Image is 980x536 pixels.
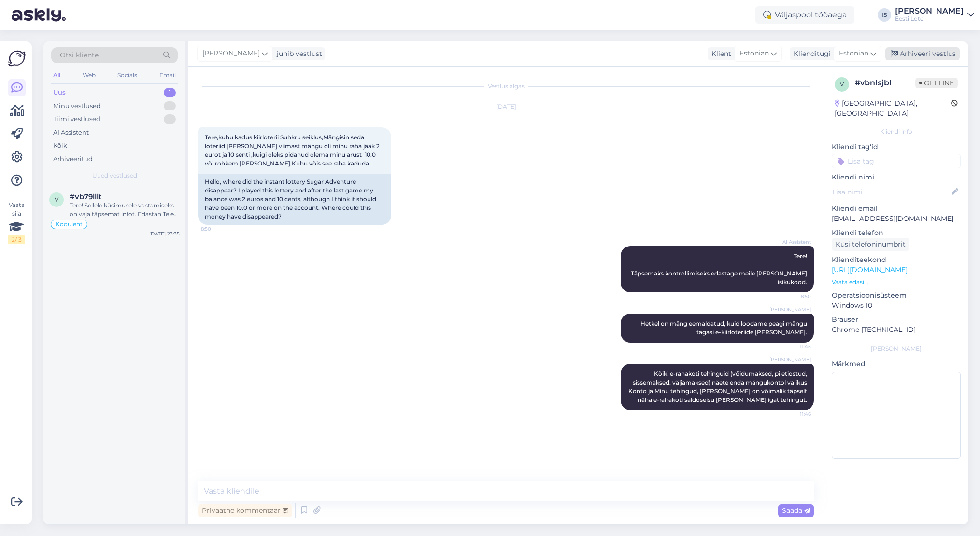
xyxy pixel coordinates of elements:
[832,238,909,251] div: Küsi telefoninumbrit
[70,192,101,201] span: #vb79lllt
[53,101,101,111] div: Minu vestlused
[769,356,811,363] span: [PERSON_NAME]
[60,50,99,60] span: Otsi kliente
[164,88,176,97] div: 1
[164,114,176,124] div: 1
[832,278,961,287] p: Vaata edasi ...
[832,228,961,238] p: Kliendi telefon
[92,171,137,180] span: Uued vestlused
[832,290,961,301] p: Operatsioonisüsteem
[708,49,731,59] div: Klient
[835,98,951,119] div: [GEOGRAPHIC_DATA], [GEOGRAPHIC_DATA]
[832,301,961,311] p: Windows 10
[832,359,961,369] p: Märkmed
[198,82,814,91] div: Vestlus algas
[832,127,961,136] div: Kliendi info
[775,238,811,246] span: AI Assistent
[915,78,958,88] span: Offline
[640,320,809,336] span: Hetkel on mäng eemaldatud, kuid loodame peagi mängu tagasi e-kiirloteriide [PERSON_NAME].
[201,225,237,233] span: 8:50
[53,141,67,151] div: Kõik
[840,81,844,88] span: v
[895,7,974,23] a: [PERSON_NAME]Eesti Loto
[895,15,964,23] div: Eesti Loto
[157,69,178,82] div: Email
[832,204,961,214] p: Kliendi email
[53,154,93,164] div: Arhiveeritud
[855,77,915,89] div: # vbnlsjbl
[198,102,814,111] div: [DATE]
[205,134,381,167] span: Tere,kuhu kadus kiirloterii Suhkru seiklus,Mängisin seda loteriid [PERSON_NAME] viimast mängu oli...
[81,69,98,82] div: Web
[198,174,391,225] div: Hello, where did the instant lottery Sugar Adventure disappear? I played this lottery and after t...
[56,221,83,227] span: Koduleht
[775,343,811,350] span: 11:45
[832,214,961,224] p: [EMAIL_ADDRESS][DOMAIN_NAME]
[164,101,176,111] div: 1
[149,230,180,237] div: [DATE] 23:35
[832,315,961,325] p: Brauser
[832,325,961,335] p: Chrome [TECHNICAL_ID]
[832,255,961,265] p: Klienditeekond
[895,7,964,15] div: [PERSON_NAME]
[782,506,810,515] span: Saada
[202,48,260,59] span: [PERSON_NAME]
[878,8,891,22] div: IS
[832,344,961,353] div: [PERSON_NAME]
[739,48,769,59] span: Estonian
[885,47,960,60] div: Arhiveeri vestlus
[832,172,961,182] p: Kliendi nimi
[115,69,139,82] div: Socials
[775,293,811,300] span: 8:50
[8,201,25,244] div: Vaata siia
[55,196,58,203] span: v
[8,235,25,244] div: 2 / 3
[832,154,961,168] input: Lisa tag
[790,49,831,59] div: Klienditugi
[51,69,62,82] div: All
[53,114,100,124] div: Tiimi vestlused
[832,187,950,197] input: Lisa nimi
[53,88,66,97] div: Uus
[273,49,322,59] div: juhib vestlust
[628,370,809,403] span: Kõiki e-rahakoti tehinguid (võidumaksed, piletiostud, sissemaksed, väljamaksed) näete enda mänguk...
[70,201,180,219] div: Tere! Sellele küsimusele vastamiseks on vaja täpsemat infot. Edastan Teie küsimuse kolleegile, ke...
[198,504,292,517] div: Privaatne kommentaar
[769,306,811,313] span: [PERSON_NAME]
[832,265,908,274] a: [URL][DOMAIN_NAME]
[755,6,854,24] div: Väljaspool tööaega
[53,128,89,137] div: AI Assistent
[839,48,868,59] span: Estonian
[8,49,26,68] img: Askly Logo
[832,142,961,152] p: Kliendi tag'id
[775,411,811,418] span: 11:46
